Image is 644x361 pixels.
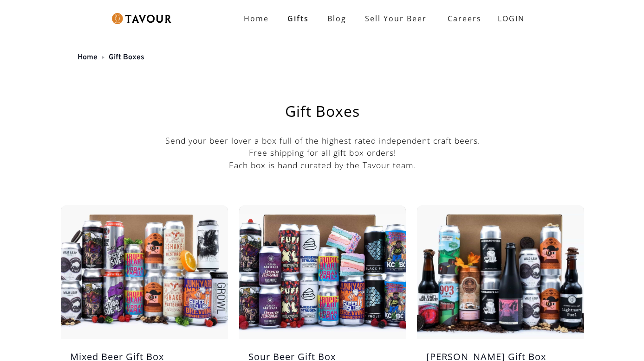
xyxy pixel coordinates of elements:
[488,9,534,28] a: LOGIN
[356,9,436,28] a: Sell Your Beer
[109,53,144,62] a: Gift Boxes
[78,53,98,62] a: Home
[84,104,561,119] h1: Gift Boxes
[278,9,318,28] a: Gifts
[318,9,356,28] a: Blog
[436,6,488,32] a: Careers
[244,13,269,24] strong: Home
[448,9,481,28] strong: Careers
[234,9,278,28] a: Home
[61,134,585,171] p: Send your beer lover a box full of the highest rated independent craft beers. Free shipping for a...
